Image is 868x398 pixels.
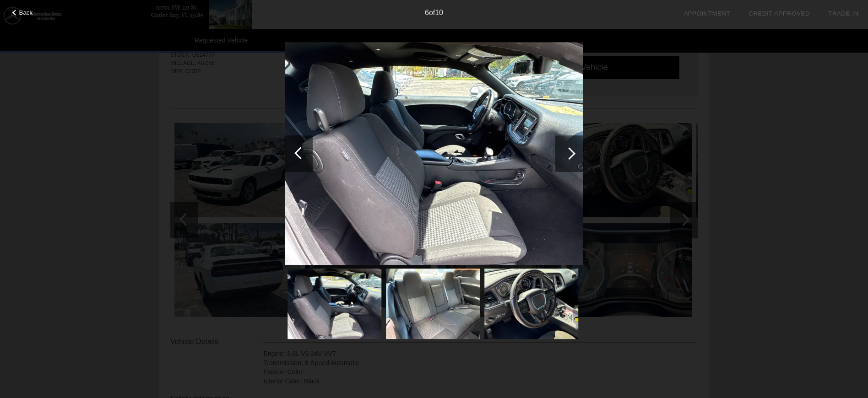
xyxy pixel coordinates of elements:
[19,9,33,16] span: Back
[285,42,583,265] img: ecd73a4aadf079cc0a760c8fa1c372d0.jpeg
[749,10,810,17] a: Credit Approved
[288,269,381,339] img: ecd73a4aadf079cc0a760c8fa1c372d0.jpeg
[484,269,578,339] img: 8266f8f7817e4ddcde71f4212fb11c08.jpeg
[435,9,443,16] span: 10
[425,9,429,16] span: 6
[386,269,480,339] img: de3c4c97ca7b24b5cef1e1fbfd3c5fa1.jpeg
[828,10,859,17] a: Trade-In
[684,10,730,17] a: Appointment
